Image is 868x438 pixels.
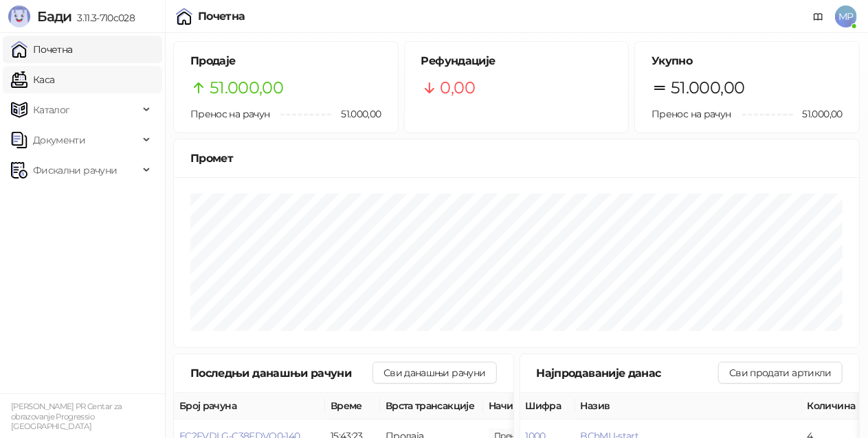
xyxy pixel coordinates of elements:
[421,53,612,69] h5: Рефундације
[33,96,70,124] span: Каталог
[71,12,135,24] span: 3.11.3-710c028
[652,108,731,120] span: Пренос на рачун
[174,393,325,419] th: Број рачуна
[652,53,843,69] h5: Укупно
[808,5,830,27] a: Документација
[331,106,381,122] span: 51.000,00
[210,75,283,101] span: 51.000,00
[537,365,719,382] div: Најпродаваније данас
[380,393,483,419] th: Врста трансакције
[33,126,85,154] span: Документи
[190,150,843,167] div: Промет
[11,66,54,93] a: Каса
[8,5,30,27] img: Logo
[190,365,372,382] div: Последњи данашњи рачуни
[718,362,843,384] button: Сви продати артикли
[372,362,496,384] button: Сви данашњи рачуни
[671,75,744,101] span: 51.000,00
[325,393,380,419] th: Време
[11,36,73,63] a: Почетна
[835,5,857,27] span: MP
[483,393,621,419] th: Начини плаћања
[33,157,117,184] span: Фискални рачуни
[11,402,122,431] small: [PERSON_NAME] PR Centar za obrazovanje Progressio [GEOGRAPHIC_DATA]
[793,106,843,122] span: 51.000,00
[441,75,475,101] span: 0,00
[520,393,575,419] th: Шифра
[198,11,245,22] div: Почетна
[190,108,269,120] span: Пренос на рачун
[575,393,802,419] th: Назив
[190,53,381,69] h5: Продаје
[802,393,864,419] th: Количина
[37,8,71,25] span: Бади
